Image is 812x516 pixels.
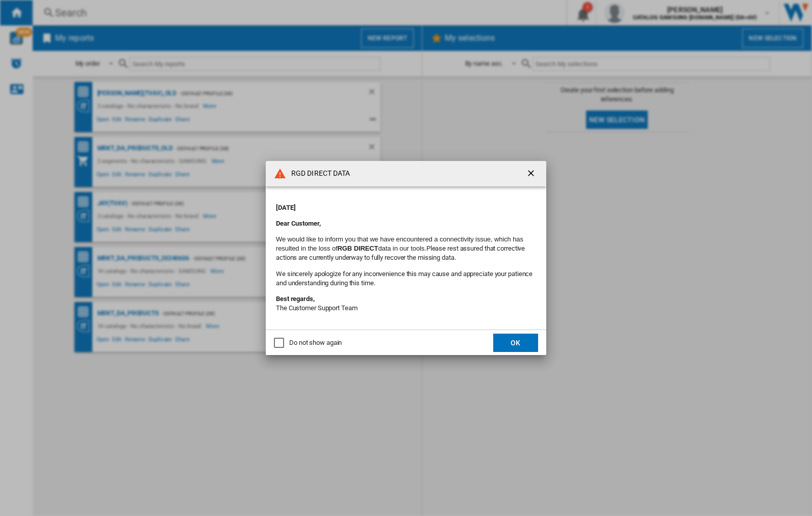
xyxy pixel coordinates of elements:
p: We sincerely apologize for any inconvenience this may cause and appreciate your patience and unde... [276,269,536,288]
button: getI18NText('BUTTONS.CLOSE_DIALOG') [522,164,542,184]
div: Do not show again [289,338,342,347]
ng-md-icon: getI18NText('BUTTONS.CLOSE_DIALOG') [526,168,538,180]
button: OK [493,334,538,352]
md-checkbox: Do not show again [274,338,342,348]
p: The Customer Support Team [276,294,536,313]
h4: RGD DIRECT DATA [286,169,350,179]
b: RGB DIRECT [338,245,378,252]
strong: Dear Customer, [276,220,321,227]
strong: [DATE] [276,204,295,211]
strong: Best regards, [276,295,315,303]
font: data in our tools. [378,245,426,252]
p: Please rest assured that corrective actions are currently underway to fully recover the missing d... [276,235,536,263]
font: We would like to inform you that we have encountered a connectivity issue, which has resulted in ... [276,235,523,252]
